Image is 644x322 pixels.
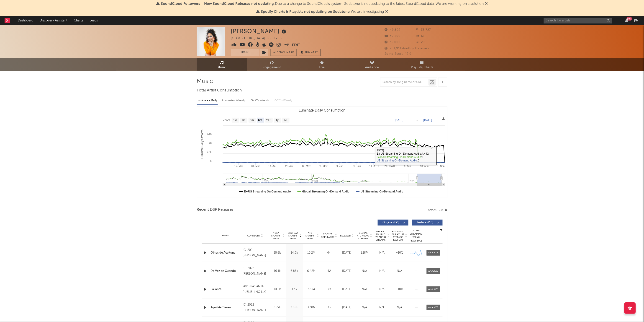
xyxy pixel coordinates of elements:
[268,165,276,167] text: 14. Apr
[251,165,260,167] text: 31. Mar
[270,232,282,240] span: 7 Day Spotify Plays
[416,35,425,38] span: 61
[319,65,325,70] span: Live
[223,119,230,122] text: Zoom
[36,16,71,25] a: Discovery Assistant
[340,234,351,237] span: Released
[339,287,355,292] div: [DATE]
[197,207,234,213] span: Recent DSP Releases
[385,165,397,167] text: 21. [DATE]
[375,287,390,292] div: N/A
[415,221,436,224] span: Features ( 10 )
[287,287,302,292] div: 4.4k
[161,2,274,6] span: SoundCloud Followers + New SoundCloud Releases not updating
[357,269,372,273] div: N/A
[71,16,86,25] a: Charts
[357,287,372,292] div: N/A
[197,58,247,71] a: Music
[339,305,355,310] div: [DATE]
[270,305,285,310] div: 6.77k
[357,305,372,310] div: N/A
[339,251,355,255] div: [DATE]
[197,97,218,104] div: Luminate - Daily
[339,269,355,273] div: [DATE]
[302,165,311,167] text: 12. May
[385,29,401,31] span: 49,822
[420,165,428,167] text: 18. Aug
[207,151,212,153] text: 2.5k
[385,35,401,38] span: 39,500
[347,58,397,71] a: Audience
[218,65,226,70] span: Music
[211,305,241,310] a: Aquí Me Tienes
[305,51,318,54] span: Summary
[365,65,379,70] span: Audience
[211,287,241,292] div: Pa'lante
[416,119,419,122] text: →
[287,305,302,310] div: 2.88k
[385,52,412,55] span: Jump Score: 42.9
[410,229,423,243] div: Global Streaming Trend (Last 60D)
[210,160,211,163] text: 0
[261,10,384,14] span: : We are investigating
[397,58,447,71] a: Playlists/Charts
[353,165,361,167] text: 23. Jun
[544,18,612,23] input: Search for artists
[395,119,403,122] text: [DATE]
[321,269,337,273] div: 42
[412,220,443,226] button: Features(10)
[304,305,319,310] div: 3.38M
[247,58,297,71] a: Engagement
[284,119,287,122] text: All
[361,190,403,193] text: US Streaming On-Demand Audio
[297,58,347,71] a: Live
[299,108,345,112] text: Luminate Daily Consumption
[385,47,429,50] span: 201,911 Monthly Listeners
[243,266,267,277] div: (C) 2022 [PERSON_NAME]
[368,165,379,167] text: 7. [DATE]
[437,165,445,167] text: 1. Sep
[292,42,300,48] button: Edit
[243,284,267,295] div: 2020 PA'LANTE PUBLISHING LLC
[336,165,343,167] text: 9. Jun
[428,208,447,211] button: Export CSV
[375,305,390,310] div: N/A
[197,106,447,198] svg: Luminate Daily Consumption
[277,50,294,55] span: Benchmark
[357,232,369,240] span: Global ATD Audio Streams
[86,16,101,25] a: Leads
[321,287,337,292] div: 39
[381,221,402,224] span: Originals ( 38 )
[234,165,243,167] text: 17. Mar
[404,165,411,167] text: 4. Aug
[222,97,246,104] div: Luminate - Weekly
[416,29,431,31] span: 33,727
[385,10,388,14] span: Dismiss
[304,232,316,240] span: ATD Spotify Plays
[385,41,401,44] span: 32,000
[231,36,289,41] div: [GEOGRAPHIC_DATA] | Pop Latino
[304,269,319,273] div: 6.42M
[304,251,319,255] div: 10.2M
[270,269,285,273] div: 16.1k
[243,247,267,258] div: (C) 2021 [PERSON_NAME]
[241,119,245,122] text: 1m
[375,230,387,241] span: Global Rolling 7D Audio Streams
[287,251,302,255] div: 14.9k
[211,251,241,255] a: Ojitos de Aceituna
[211,234,241,237] div: Name
[627,17,632,21] div: 99 +
[197,88,242,93] span: Total Artist Consumption
[285,165,293,167] text: 28. Apr
[211,269,241,273] a: De Vez en Cuando
[247,234,260,237] span: Copyright
[392,230,405,241] span: Estimated % Playlist Streams Last Day
[321,251,337,255] div: 44
[233,119,237,122] text: 1w
[411,65,434,70] span: Playlists/Charts
[243,302,267,313] div: (C) 2022 [PERSON_NAME]
[251,97,270,104] div: BMAT - Weekly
